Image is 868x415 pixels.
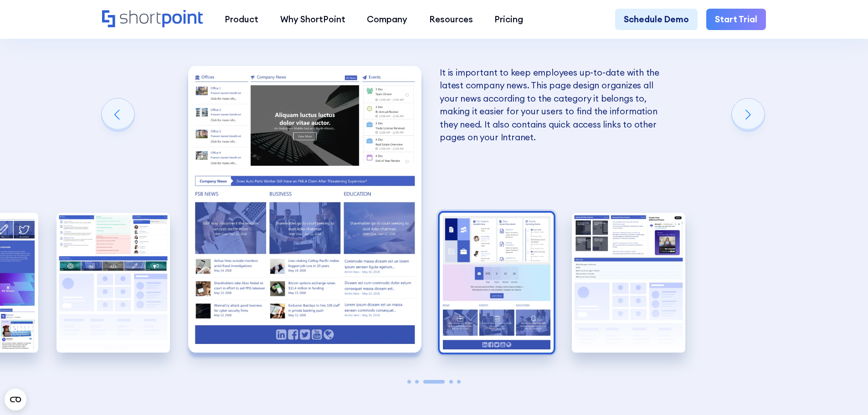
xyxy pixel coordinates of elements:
div: 4 / 5 [440,213,554,353]
iframe: Chat Widget [704,309,868,415]
div: 5 / 5 [572,213,686,353]
a: Product [214,9,269,31]
div: Next slide [732,98,765,131]
p: It is important to keep employees up-to-date with the latest company news. This page design organ... [440,66,673,144]
img: HR SharePoint site example for documents [440,213,554,353]
a: Why ShortPoint [269,9,356,31]
div: Why ShortPoint [280,13,345,26]
div: Resources [429,13,473,26]
a: Home [102,10,203,29]
a: Resources [418,9,484,31]
button: Open CMP widget [5,389,26,410]
span: Go to slide 2 [415,380,419,384]
div: 2 / 5 [56,213,170,353]
a: Pricing [484,9,534,31]
div: Widget pro chat [704,309,868,415]
div: Product [225,13,258,26]
span: Go to slide 1 [407,380,411,384]
div: Previous slide [102,98,134,131]
span: Go to slide 3 [423,380,445,384]
span: Go to slide 5 [457,380,461,384]
img: Internal SharePoint site example for knowledge base [572,213,686,353]
div: Company [367,13,407,26]
a: Company [356,9,418,31]
a: Schedule Demo [615,9,698,31]
img: Internal SharePoint site example for company policy [56,213,170,353]
img: SharePoint Communication site example for news [188,66,421,353]
span: Go to slide 4 [449,380,453,384]
a: Start Trial [706,9,766,31]
div: 3 / 5 [188,66,421,353]
div: Pricing [494,13,523,26]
